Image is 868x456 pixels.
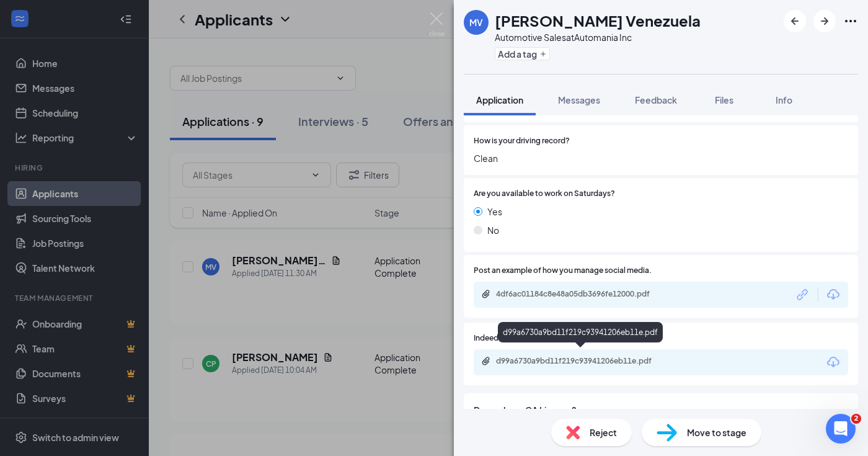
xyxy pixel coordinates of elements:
div: Automotive Sales at Automania Inc [495,31,701,43]
div: MV [469,16,483,29]
span: How is your driving record? [474,135,570,147]
div: d99a6730a9bd11f219c93941206eb11e.pdf [498,322,663,342]
svg: Ellipses [843,14,858,29]
span: Do you have GA License? [474,403,848,417]
button: ArrowRight [813,10,836,32]
span: Reject [590,426,617,439]
button: ArrowLeftNew [784,10,806,32]
svg: Plus [539,50,547,58]
span: Application [476,94,523,105]
svg: Download [826,287,841,302]
a: Paperclip4df6ac01184c8e48a05db3696fe12000.pdf [481,289,682,301]
span: Are you available to work on Saturdays? [474,188,615,200]
span: 2 [851,414,861,424]
svg: ArrowLeftNew [787,14,802,29]
a: Paperclipd99a6730a9bd11f219c93941206eb11e.pdf [481,356,682,368]
span: Clean [474,151,848,165]
div: 4df6ac01184c8e48a05db3696fe12000.pdf [496,289,670,299]
span: Info [776,94,792,105]
span: Files [715,94,733,105]
div: d99a6730a9bd11f219c93941206eb11e.pdf [496,356,670,366]
svg: Paperclip [481,356,491,366]
span: Move to stage [687,426,746,439]
span: Indeed Resume [474,333,528,344]
svg: Download [826,355,841,370]
iframe: Intercom live chat [826,414,856,444]
span: Feedback [635,94,677,105]
span: Messages [558,94,600,105]
h1: [PERSON_NAME] Venezuela [495,10,701,31]
span: Post an example of how you manage social media. [474,265,652,277]
svg: Link [795,287,811,303]
button: PlusAdd a tag [495,47,550,60]
span: No [487,223,499,237]
svg: Paperclip [481,289,491,299]
span: Yes [487,205,502,218]
svg: ArrowRight [817,14,832,29]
